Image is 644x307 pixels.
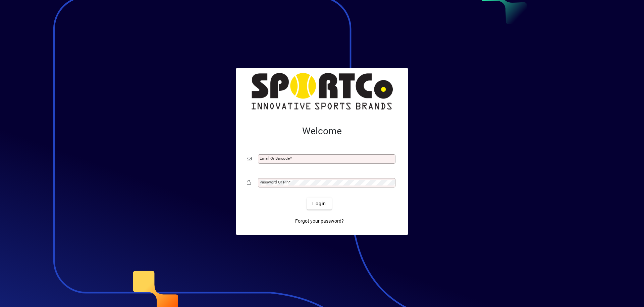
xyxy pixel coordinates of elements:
[295,218,344,225] span: Forgot your password?
[312,200,326,207] span: Login
[260,156,290,161] mat-label: Email or Barcode
[292,215,346,227] a: Forgot your password?
[260,180,288,184] mat-label: Password or Pin
[247,126,397,137] h2: Welcome
[307,198,331,210] button: Login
